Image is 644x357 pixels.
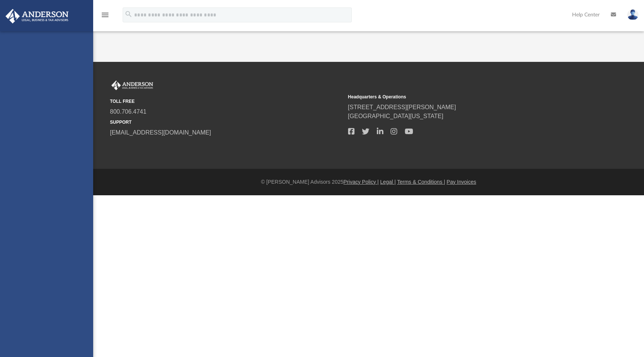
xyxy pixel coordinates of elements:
[348,104,456,110] a: [STREET_ADDRESS][PERSON_NAME]
[380,179,396,185] a: Legal |
[124,10,133,18] i: search
[110,129,211,136] a: [EMAIL_ADDRESS][DOMAIN_NAME]
[93,178,644,186] div: © [PERSON_NAME] Advisors 2025
[344,179,379,185] a: Privacy Policy |
[348,94,581,100] small: Headquarters & Operations
[101,14,110,19] a: menu
[627,9,638,20] img: User Pic
[348,113,443,119] a: [GEOGRAPHIC_DATA][US_STATE]
[110,119,343,126] small: SUPPORT
[101,10,110,19] i: menu
[110,108,146,115] a: 800.706.4741
[110,80,155,90] img: Anderson Advisors Platinum Portal
[397,179,445,185] a: Terms & Conditions |
[3,9,71,23] img: Anderson Advisors Platinum Portal
[110,98,343,105] small: TOLL FREE
[446,179,476,185] a: Pay Invoices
